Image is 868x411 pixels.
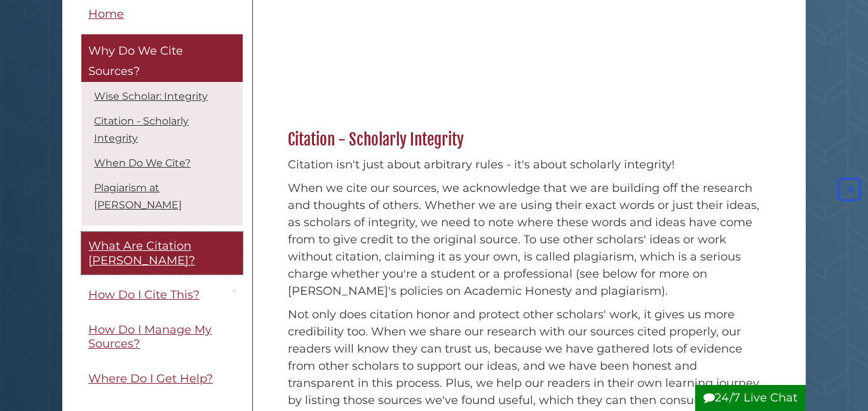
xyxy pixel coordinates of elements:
[94,158,191,170] a: When Do We Cite?
[695,385,806,411] button: 24/7 Live Chat
[88,7,124,21] span: Home
[288,306,761,409] p: Not only does citation honor and protect other scholars' work, it gives us more credibility too. ...
[88,288,200,302] span: How Do I Cite This?
[281,130,768,150] h2: Citation - Scholarly Integrity
[81,232,243,275] a: What Are Citation [PERSON_NAME]?
[81,316,243,358] a: How Do I Manage My Sources?
[88,239,195,268] span: What Are Citation [PERSON_NAME]?
[94,91,208,103] a: Wise Scholar: Integrity
[88,372,213,386] span: Where Do I Get Help?
[94,116,189,145] a: Citation - Scholarly Integrity
[88,323,212,351] span: How Do I Manage My Sources?
[81,365,243,393] a: Where Do I Get Help?
[88,44,183,79] span: Why Do We Cite Sources?
[288,156,761,173] p: Citation isn't just about arbitrary rules - it's about scholarly integrity!
[81,35,243,83] a: Why Do We Cite Sources?
[834,182,865,196] a: Back to Top
[94,182,182,212] a: Plagiarism at [PERSON_NAME]
[81,281,243,310] a: How Do I Cite This?
[288,180,761,300] p: When we cite our sources, we acknowledge that we are building off the research and thoughts of ot...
